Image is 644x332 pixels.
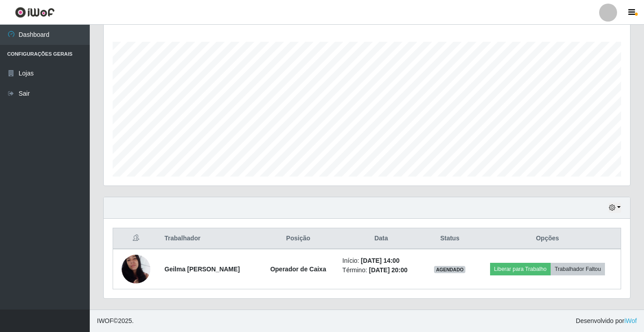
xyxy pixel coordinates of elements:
[474,228,621,249] th: Opções
[490,263,551,275] button: Liberar para Trabalho
[259,228,337,249] th: Posição
[576,316,637,326] span: Desenvolvido por
[425,228,474,249] th: Status
[97,317,114,324] span: IWOF
[165,266,240,273] strong: Geilma [PERSON_NAME]
[270,266,326,273] strong: Operador de Caixa
[122,243,150,295] img: 1699231984036.jpeg
[369,266,407,274] time: [DATE] 20:00
[551,263,605,275] button: Trabalhador Faltou
[97,316,134,326] span: © 2025 .
[342,266,420,275] li: Término:
[159,228,260,249] th: Trabalhador
[15,7,55,18] img: CoreUI Logo
[342,256,420,266] li: Início:
[337,228,425,249] th: Data
[434,266,465,273] span: AGENDADO
[624,317,637,324] a: iWof
[361,257,399,264] time: [DATE] 14:00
